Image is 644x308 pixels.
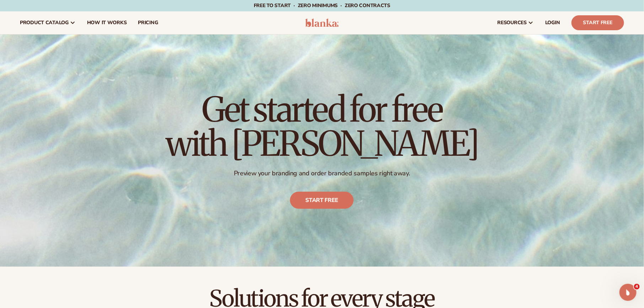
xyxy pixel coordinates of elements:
a: product catalog [14,11,81,34]
a: resources [492,11,540,34]
span: product catalog [20,20,69,26]
span: Free to start · ZERO minimums · ZERO contracts [254,2,390,9]
span: resources [498,20,527,26]
span: LOGIN [545,20,560,26]
iframe: Intercom live chat [619,284,637,301]
span: pricing [138,20,158,26]
a: Start Free [571,15,624,30]
a: How It Works [81,11,133,34]
p: Preview your branding and order branded samples right away. [166,169,478,177]
a: Start free [290,192,354,209]
a: LOGIN [540,11,566,34]
a: pricing [132,11,163,34]
img: logo [305,18,339,27]
h1: Get started for free with [PERSON_NAME] [166,92,478,161]
span: How It Works [87,20,127,26]
span: 4 [634,284,640,290]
